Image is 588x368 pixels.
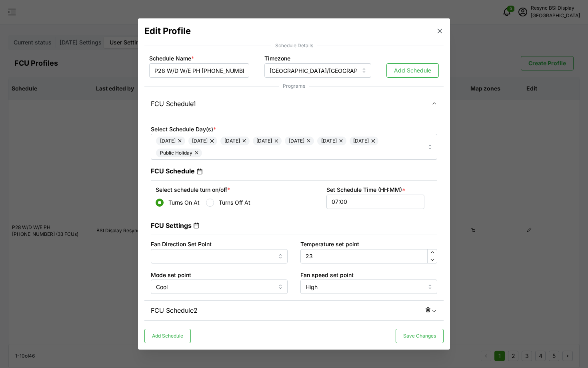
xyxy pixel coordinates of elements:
[326,195,424,209] input: HH:MM
[144,329,191,343] button: Add Schedule
[289,137,304,145] span: [DATE]
[396,329,444,343] button: Save Changes
[144,42,444,50] span: Schedule Details
[403,329,436,343] span: Save Changes
[144,82,444,90] span: Programs
[164,199,200,207] label: Turns On At
[224,137,240,145] span: [DATE]
[151,240,212,249] label: Fan Direction Set Point
[256,137,272,145] span: [DATE]
[300,249,437,263] input: Enter temperature
[152,329,183,343] span: Add Schedule
[151,166,196,176] p: FCU Schedule
[192,137,208,145] span: [DATE]
[151,271,191,280] label: Mode set point
[144,301,444,320] button: FCU Schedule2
[151,125,216,134] label: Select Schedule Day(s)
[160,137,176,145] span: [DATE]
[386,63,439,78] button: Add Schedule
[149,54,194,63] label: Schedule Name
[144,25,191,37] h3: Edit Profile
[394,64,431,77] span: Add Schedule
[326,185,406,194] label: Set Schedule Time (HH:MM)
[151,221,193,231] p: FCU Settings
[214,199,250,207] label: Turns Off At
[151,306,198,316] p: FCU Schedule 2
[353,137,369,145] span: [DATE]
[144,114,444,301] div: FCU Schedule1
[321,137,337,145] span: [DATE]
[300,271,354,280] label: Fan speed set point
[156,185,230,194] div: Select schedule turn on/off
[300,240,359,249] label: Temperature set point
[144,94,444,114] button: FCU Schedule1
[264,54,290,63] label: Timezone
[160,149,192,157] span: Public Holiday
[151,99,196,109] p: FCU Schedule 1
